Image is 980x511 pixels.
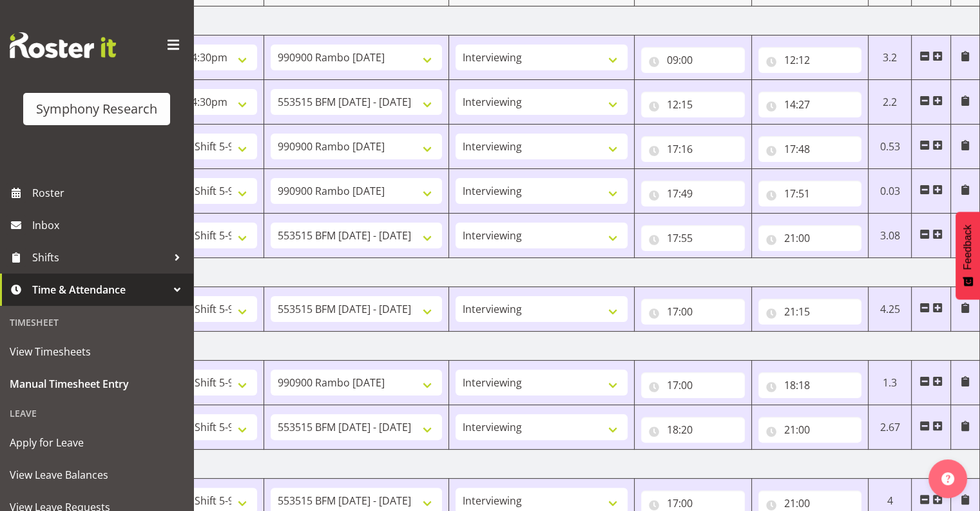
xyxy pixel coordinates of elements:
input: Click to select... [758,417,862,443]
td: 0.53 [869,125,912,169]
span: Inbox [32,215,187,235]
input: Click to select... [758,225,862,251]
a: View Leave Balances [3,459,190,491]
input: Click to select... [641,136,745,162]
div: Leave [3,400,190,426]
input: Click to select... [641,225,745,251]
span: Roster [32,183,187,203]
td: [DATE] [79,332,980,361]
td: 2.2 [869,80,912,125]
div: Timesheet [3,309,190,336]
span: View Leave Balances [10,465,184,485]
span: Time & Attendance [32,280,168,299]
td: 1.3 [869,361,912,405]
span: Apply for Leave [10,433,184,452]
td: [DATE] [79,258,980,287]
input: Click to select... [641,299,745,325]
input: Click to select... [758,299,862,325]
span: Feedback [962,225,974,270]
input: Click to select... [641,47,745,73]
div: Symphony Research [36,99,157,119]
td: 3.08 [869,214,912,258]
input: Click to select... [758,181,862,206]
a: Apply for Leave [3,426,190,459]
img: Rosterit website logo [10,32,116,58]
span: View Timesheets [10,342,184,361]
input: Click to select... [758,92,862,117]
input: Click to select... [641,92,745,117]
input: Click to select... [641,181,745,206]
td: [DATE] [79,6,980,35]
img: help-xxl-2.png [941,472,954,485]
span: Manual Timesheet Entry [10,374,184,394]
td: 0.03 [869,169,912,214]
input: Click to select... [758,47,862,73]
a: Manual Timesheet Entry [3,368,190,400]
input: Click to select... [758,372,862,398]
input: Click to select... [641,372,745,398]
td: 4.25 [869,287,912,332]
td: 3.2 [869,35,912,80]
input: Click to select... [641,417,745,443]
a: View Timesheets [3,336,190,368]
span: Shifts [32,248,168,267]
td: 2.67 [869,405,912,450]
button: Feedback - Show survey [956,212,980,299]
input: Click to select... [758,136,862,162]
td: [DATE] [79,450,980,479]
